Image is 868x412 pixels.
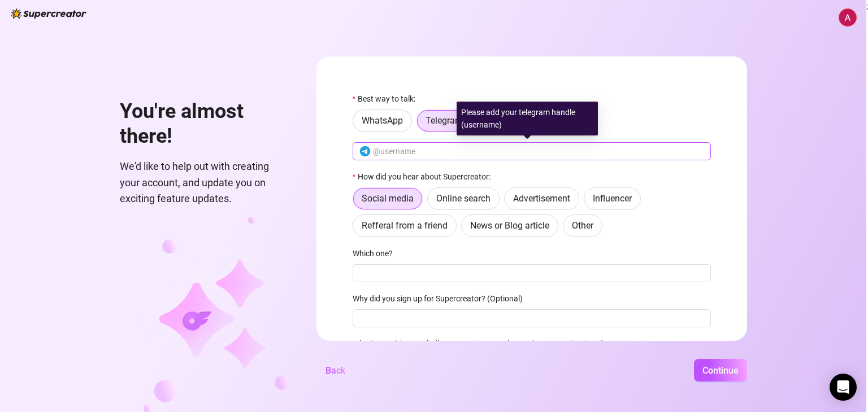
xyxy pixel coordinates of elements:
h1: You're almost there! [120,99,289,148]
div: Open Intercom Messenger [830,374,857,401]
span: Social media [362,193,414,204]
input: Why did you sign up for Supercreator? (Optional) [353,309,711,327]
img: ACg8ocIvBDmV_hn3ZiXeGCsCuWM1ccihRMVorDRyo-5jvhUi=s96-c [839,9,856,26]
span: Advertisement [513,193,570,204]
label: Which one? [353,247,400,260]
button: Back [316,359,354,382]
span: Online search [436,193,491,204]
span: News or Blog article [470,220,549,231]
span: Telegram [426,115,463,126]
label: Best way to talk: [353,93,423,105]
label: What's your biggest challenge running an OnlyFans business? (Optional) [353,338,612,350]
span: WhatsApp [362,115,403,126]
span: Refferal from a friend [362,220,448,231]
label: Why did you sign up for Supercreator? (Optional) [353,292,530,305]
img: logo [11,8,86,19]
span: Back [325,365,345,376]
span: We'd like to help out with creating your account, and update you on exciting feature updates. [120,159,289,207]
span: Influencer [593,193,632,204]
span: Continue [702,365,739,376]
button: Continue [694,359,747,382]
input: Which one? [353,264,711,282]
label: How did you hear about Supercreator: [353,170,498,183]
span: Other [572,220,593,231]
input: @username [373,145,704,157]
div: Please add your telegram handle (username) [457,102,598,135]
